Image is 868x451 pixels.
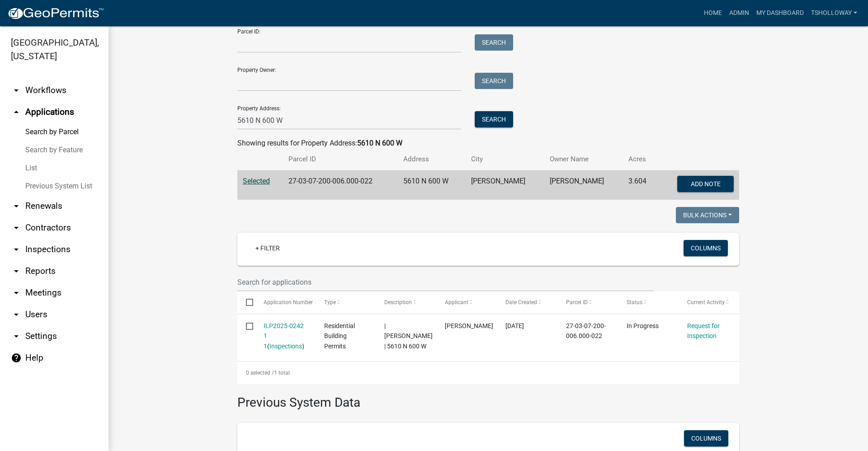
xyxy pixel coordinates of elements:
[690,180,720,188] span: Add Note
[11,331,22,342] i: arrow_drop_down
[246,370,274,376] span: 0 selected /
[466,149,544,170] th: City
[384,322,433,350] span: | Smith, Cary L | 5610 N 600 W
[566,322,606,340] span: 27-03-07-200-006.000-022
[264,321,307,352] div: ( )
[237,362,739,384] div: 1 total
[700,5,726,22] a: Home
[11,222,22,233] i: arrow_drop_down
[445,299,468,305] span: Applicant
[237,384,739,412] h3: Previous System Data
[264,322,304,350] a: ILP2025-0242 1 1
[264,299,313,305] span: Application Number
[475,111,513,127] button: Search
[627,299,642,305] span: Status
[255,291,315,313] datatable-header-cell: Application Number
[283,170,398,200] td: 27-03-07-200-006.000-022
[623,149,658,170] th: Acres
[11,266,22,277] i: arrow_drop_down
[497,291,557,313] datatable-header-cell: Date Created
[11,201,22,211] i: arrow_drop_down
[445,322,493,329] span: Cary Smith
[269,343,302,350] a: Inspections
[466,170,544,200] td: [PERSON_NAME]
[566,299,588,305] span: Parcel ID
[436,291,497,313] datatable-header-cell: Applicant
[807,5,861,22] a: tsholloway
[677,176,734,192] button: Add Note
[243,177,270,185] a: Selected
[315,291,376,313] datatable-header-cell: Type
[684,430,728,446] button: Columns
[237,138,739,149] div: Showing results for Property Address:
[679,291,739,313] datatable-header-cell: Current Activity
[237,291,255,313] datatable-header-cell: Select
[676,207,739,223] button: Bulk Actions
[283,149,398,170] th: Parcel ID
[384,299,412,305] span: Description
[376,291,436,313] datatable-header-cell: Description
[357,139,402,147] strong: 5610 N 600 W
[324,322,355,350] span: Residential Building Permits
[237,273,653,291] input: Search for applications
[398,149,466,170] th: Address
[475,73,513,89] button: Search
[505,322,524,329] span: 09/02/2025
[687,299,725,305] span: Current Activity
[623,170,658,200] td: 3.604
[544,170,623,200] td: [PERSON_NAME]
[753,5,807,22] a: My Dashboard
[627,322,659,329] span: In Progress
[618,291,679,313] datatable-header-cell: Status
[11,85,22,96] i: arrow_drop_down
[505,299,537,305] span: Date Created
[11,309,22,320] i: arrow_drop_down
[398,170,466,200] td: 5610 N 600 W
[557,291,618,313] datatable-header-cell: Parcel ID
[248,240,287,256] a: + Filter
[11,244,22,255] i: arrow_drop_down
[544,149,623,170] th: Owner Name
[11,107,22,117] i: arrow_drop_up
[687,322,720,340] a: Request for Inspection
[11,352,22,363] i: help
[726,5,753,22] a: Admin
[324,299,336,305] span: Type
[11,287,22,298] i: arrow_drop_down
[684,240,728,256] button: Columns
[475,34,513,51] button: Search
